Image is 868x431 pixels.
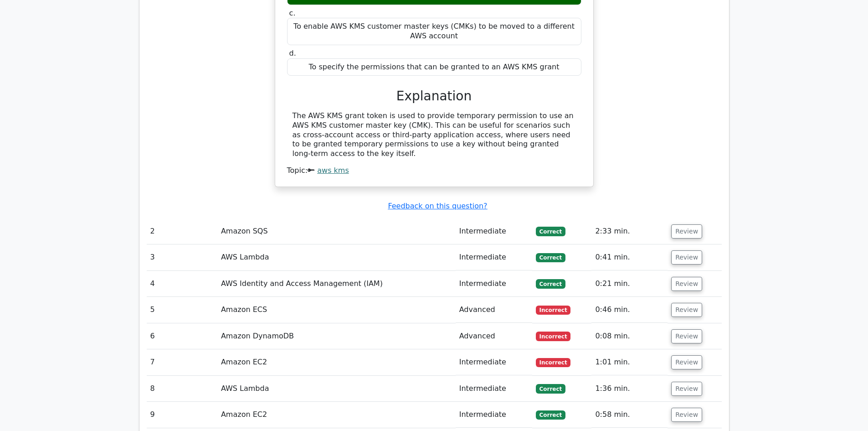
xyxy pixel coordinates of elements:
div: To enable AWS KMS customer master keys (CMKs) to be moved to a different AWS account [287,18,581,45]
td: Amazon EC2 [217,402,456,428]
td: AWS Lambda [217,244,456,270]
a: aws kms [317,166,349,175]
td: Intermediate [456,402,532,428]
span: c. [289,9,296,17]
td: 0:21 min. [591,271,668,297]
td: 0:58 min. [591,402,668,428]
div: Topic: [287,166,581,176]
button: Review [671,277,702,291]
td: Amazon ECS [217,297,456,323]
span: Correct [536,279,565,288]
td: Intermediate [456,244,532,270]
td: 9 [147,402,217,428]
td: Advanced [456,297,532,323]
td: Intermediate [456,349,532,375]
td: Intermediate [456,218,532,244]
td: 2 [147,218,217,244]
button: Review [671,224,702,239]
button: Review [671,250,702,265]
td: 4 [147,271,217,297]
span: Incorrect [536,306,571,315]
td: 5 [147,297,217,323]
td: Advanced [456,323,532,349]
button: Review [671,355,702,369]
td: 1:01 min. [591,349,668,375]
span: Correct [536,227,565,236]
span: Correct [536,384,565,393]
td: AWS Lambda [217,376,456,402]
button: Review [671,382,702,396]
button: Review [671,408,702,422]
td: AWS Identity and Access Management (IAM) [217,271,456,297]
span: d. [289,49,296,57]
td: 7 [147,349,217,375]
td: Intermediate [456,271,532,297]
td: Amazon SQS [217,218,456,244]
td: 3 [147,244,217,270]
span: Incorrect [536,358,571,367]
td: 2:33 min. [591,218,668,244]
td: 1:36 min. [591,376,668,402]
button: Review [671,329,702,343]
td: 0:46 min. [591,297,668,323]
td: 8 [147,376,217,402]
td: 0:08 min. [591,323,668,349]
h3: Explanation [293,88,576,104]
span: Correct [536,410,565,420]
span: Incorrect [536,332,571,341]
a: Feedback on this question? [388,202,487,210]
button: Review [671,303,702,317]
div: To specify the permissions that can be granted to an AWS KMS grant [287,58,581,76]
div: The AWS KMS grant token is used to provide temporary permission to use an AWS KMS customer master... [293,111,576,159]
td: Amazon DynamoDB [217,323,456,349]
td: Intermediate [456,376,532,402]
td: Amazon EC2 [217,349,456,375]
td: 0:41 min. [591,244,668,270]
span: Correct [536,253,565,262]
td: 6 [147,323,217,349]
